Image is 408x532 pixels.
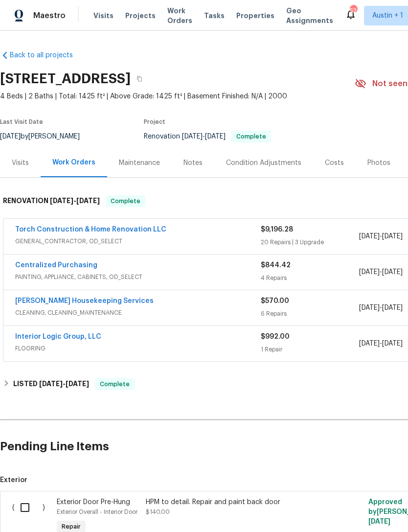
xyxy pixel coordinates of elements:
[96,379,134,389] span: Complete
[261,298,289,304] span: $570.00
[382,269,403,276] span: [DATE]
[204,12,225,19] span: Tasks
[131,70,148,88] button: Copy Address
[12,158,29,168] div: Visits
[119,158,160,168] div: Maintenance
[183,158,203,168] div: Notes
[205,133,226,140] span: [DATE]
[382,304,403,311] span: [DATE]
[359,231,403,241] span: -
[57,499,130,506] span: Exterior Door Pre-Hung
[15,298,154,304] a: [PERSON_NAME] Housekeeping Services
[236,11,274,21] span: Properties
[39,380,89,387] span: -
[15,308,261,318] span: CLEANING, CLEANING_MAINTENANCE
[66,380,89,387] span: [DATE]
[58,522,85,532] span: Repair
[107,196,144,206] span: Complete
[144,133,271,140] span: Renovation
[146,497,318,507] div: HPM to detail. Repair and paint back door
[261,333,290,340] span: $992.00
[33,11,66,21] span: Maestro
[382,233,403,240] span: [DATE]
[226,158,301,168] div: Condition Adjustments
[125,11,156,21] span: Projects
[15,226,166,233] a: Torch Construction & Home Renovation LLC
[261,345,359,354] div: 1 Repair
[13,378,89,390] h6: LISTED
[286,6,333,25] span: Geo Assignments
[261,273,359,283] div: 4 Repairs
[182,133,226,140] span: -
[146,509,170,515] span: $140.00
[359,339,403,348] span: -
[232,134,270,139] span: Complete
[3,195,100,207] h6: RENOVATION
[50,197,100,204] span: -
[261,237,359,247] div: 20 Repairs | 3 Upgrade
[368,518,390,525] span: [DATE]
[76,197,100,204] span: [DATE]
[359,340,380,347] span: [DATE]
[359,233,380,240] span: [DATE]
[367,158,390,168] div: Photos
[52,158,95,167] div: Work Orders
[359,303,403,313] span: -
[325,158,344,168] div: Costs
[182,133,203,140] span: [DATE]
[372,11,403,21] span: Austin + 1
[359,267,403,277] span: -
[167,6,192,25] span: Work Orders
[144,119,165,125] span: Project
[15,333,101,340] a: Interior Logic Group, LLC
[15,236,261,246] span: GENERAL_CONTRACTOR, OD_SELECT
[50,197,73,204] span: [DATE]
[261,226,293,233] span: $9,196.28
[93,11,113,21] span: Visits
[15,272,261,282] span: PAINTING, APPLIANCE, CABINETS, OD_SELECT
[359,304,380,311] span: [DATE]
[382,340,403,347] span: [DATE]
[39,380,63,387] span: [DATE]
[261,262,291,269] span: $844.42
[15,262,97,269] a: Centralized Purchasing
[359,269,380,276] span: [DATE]
[57,509,137,515] span: Exterior Overall - Interior Door
[15,344,261,353] span: FLOORING
[261,309,359,319] div: 6 Repairs
[350,6,357,16] div: 52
